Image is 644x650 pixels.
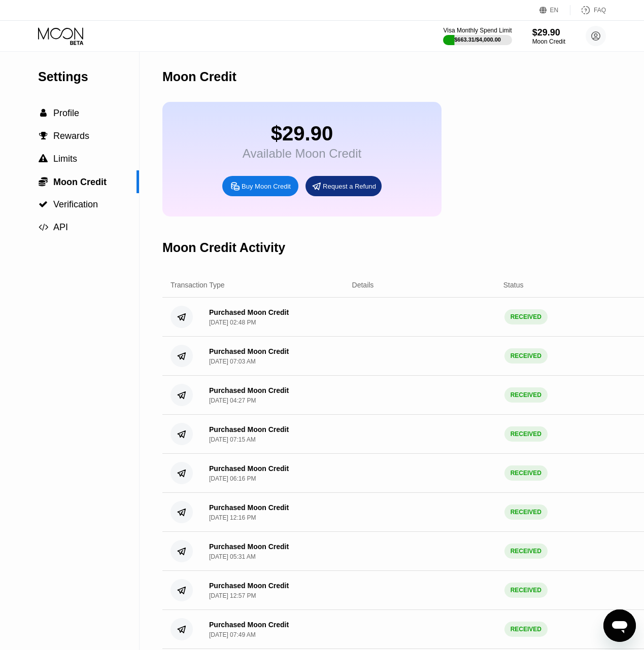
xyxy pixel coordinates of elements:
[209,592,256,599] div: [DATE] 12:57 PM
[504,622,548,637] div: RECEIVED
[40,109,47,118] span: 
[209,358,256,365] div: [DATE] 07:03 AM
[209,553,256,560] div: [DATE] 05:31 AM
[209,397,256,404] div: [DATE] 04:27 PM
[323,182,376,191] div: Request a Refund
[53,222,68,232] span: API
[352,281,374,289] div: Details
[39,154,48,163] span: 
[443,27,512,34] div: Visa Monthly Spend Limit
[53,154,77,164] span: Limits
[306,176,382,196] div: Request a Refund
[171,281,225,289] div: Transaction Type
[209,621,289,629] div: Purchased Moon Credit
[209,503,289,512] div: Purchased Moon Credit
[209,386,289,394] div: Purchased Moon Credit
[38,176,48,187] div: 
[39,131,48,140] span: 
[209,308,289,316] div: Purchased Moon Credit
[209,425,289,434] div: Purchased Moon Credit
[504,583,548,598] div: RECEIVED
[38,223,48,232] div: 
[38,69,139,84] div: Settings
[53,131,89,141] span: Rewards
[222,176,298,196] div: Buy Moon Credit
[454,37,501,43] div: $663.31 / $4,000.00
[39,223,48,232] span: 
[209,436,256,443] div: [DATE] 07:15 AM
[603,609,636,642] iframe: Butoni për hapjen e dritares së dërgimit të mesazheve
[53,199,98,209] span: Verification
[550,7,559,14] div: EN
[209,475,256,482] div: [DATE] 06:16 PM
[39,200,48,209] span: 
[209,543,289,551] div: Purchased Moon Credit
[209,319,256,326] div: [DATE] 02:48 PM
[504,348,548,364] div: RECEIVED
[504,426,548,442] div: RECEIVED
[243,147,361,161] div: Available Moon Credit
[504,504,548,520] div: RECEIVED
[209,347,289,355] div: Purchased Moon Credit
[38,200,48,209] div: 
[38,154,48,163] div: 
[209,582,289,590] div: Purchased Moon Credit
[594,7,606,14] div: FAQ
[53,177,107,187] span: Moon Credit
[443,27,512,45] div: Visa Monthly Spend Limit$663.31/$4,000.00
[53,108,79,118] span: Profile
[532,38,565,45] div: Moon Credit
[38,131,48,140] div: 
[38,109,48,118] div: 
[162,69,236,84] div: Moon Credit
[162,240,285,255] div: Moon Credit Activity
[209,514,256,521] div: [DATE] 12:16 PM
[39,176,48,187] span: 
[539,5,570,15] div: EN
[504,309,548,324] div: RECEIVED
[503,281,524,289] div: Status
[570,5,606,15] div: FAQ
[504,544,548,559] div: RECEIVED
[242,182,291,191] div: Buy Moon Credit
[532,27,565,38] div: $29.90
[209,631,256,638] div: [DATE] 07:49 AM
[504,465,548,481] div: RECEIVED
[243,122,361,145] div: $29.90
[209,464,289,473] div: Purchased Moon Credit
[504,387,548,403] div: RECEIVED
[532,27,565,45] div: $29.90Moon Credit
